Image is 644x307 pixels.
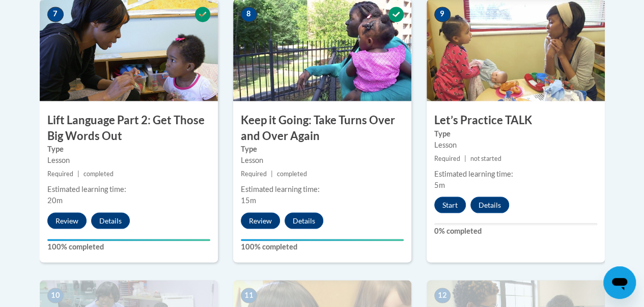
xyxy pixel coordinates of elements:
[47,241,210,252] label: 100% completed
[241,288,257,303] span: 11
[285,212,323,229] button: Details
[470,197,509,213] button: Details
[40,112,218,144] h3: Lift Language Part 2: Get Those Big Words Out
[470,154,501,162] span: not started
[434,128,597,139] label: Type
[241,196,256,204] span: 15m
[47,212,87,229] button: Review
[277,170,307,177] span: completed
[91,212,130,229] button: Details
[434,168,597,179] div: Estimated learning time:
[47,143,210,154] label: Type
[47,183,210,194] div: Estimated learning time:
[47,154,210,165] div: Lesson
[47,288,64,303] span: 10
[434,139,597,150] div: Lesson
[241,143,404,154] label: Type
[434,7,451,22] span: 9
[77,170,79,177] span: |
[241,170,267,177] span: Required
[434,288,451,303] span: 12
[434,197,466,213] button: Start
[241,7,257,22] span: 8
[47,239,210,241] div: Your progress
[271,170,273,177] span: |
[434,180,445,189] span: 5m
[434,225,597,236] label: 0% completed
[241,239,404,241] div: Your progress
[47,7,64,22] span: 7
[233,112,411,144] h3: Keep it Going: Take Turns Over and Over Again
[241,154,404,165] div: Lesson
[603,266,636,299] iframe: Button to launch messaging window
[241,212,280,229] button: Review
[434,154,460,162] span: Required
[47,196,63,204] span: 20m
[464,154,466,162] span: |
[47,170,73,177] span: Required
[241,183,404,194] div: Estimated learning time:
[83,170,114,177] span: completed
[427,112,605,128] h3: Let’s Practice TALK
[241,241,404,252] label: 100% completed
